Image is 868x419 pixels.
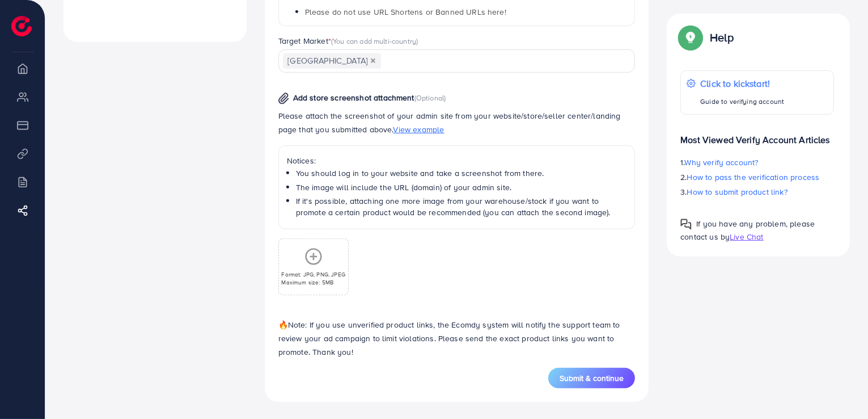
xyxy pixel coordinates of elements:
[680,185,834,199] p: 3.
[278,49,636,73] div: Search for option
[700,77,784,90] p: Click to kickstart!
[281,270,345,278] p: Format: JPG, PNG, JPEG
[305,6,506,18] span: Please do not use URL Shortens or Banned URLs here!
[11,16,32,36] img: logo
[820,368,859,410] iframe: Chat
[680,156,834,169] p: 1.
[296,167,627,179] li: You should log in to your website and take a screenshot from there.
[370,58,376,64] button: Deselect Pakistan
[278,93,289,104] img: img
[278,319,288,330] span: 🔥
[278,109,636,136] p: Please attach the screenshot of your admin site from your website/store/seller center/landing pag...
[278,35,418,47] label: Target Market
[331,36,418,46] span: (You can add multi-country)
[548,368,635,388] button: Submit & continue
[680,219,692,230] img: Popup guide
[680,218,815,242] span: If you have any problem, please contact us by
[700,95,784,108] p: Guide to verifying account
[680,27,701,48] img: Popup guide
[687,171,820,183] span: How to pass the verification process
[287,154,627,167] p: Notices:
[710,31,734,44] p: Help
[278,318,636,359] p: Note: If you use unverified product links, the Ecomdy system will notify the support team to revi...
[296,195,627,219] li: If it's possible, attaching one more image from your warehouse/stock if you want to promote a cer...
[687,186,787,198] span: How to submit product link?
[382,53,621,70] input: Search for option
[296,182,627,193] li: The image will include the URL (domain) of your admin site.
[680,124,834,146] p: Most Viewed Verify Account Articles
[283,53,381,69] span: [GEOGRAPHIC_DATA]
[730,231,763,242] span: Live Chat
[393,124,444,135] span: View example
[281,278,345,286] p: Maximum size: 5MB
[685,157,759,168] span: Why verify account?
[560,372,624,384] span: Submit & continue
[414,93,446,103] span: (Optional)
[293,92,414,103] span: Add store screenshot attachment
[680,170,834,184] p: 2.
